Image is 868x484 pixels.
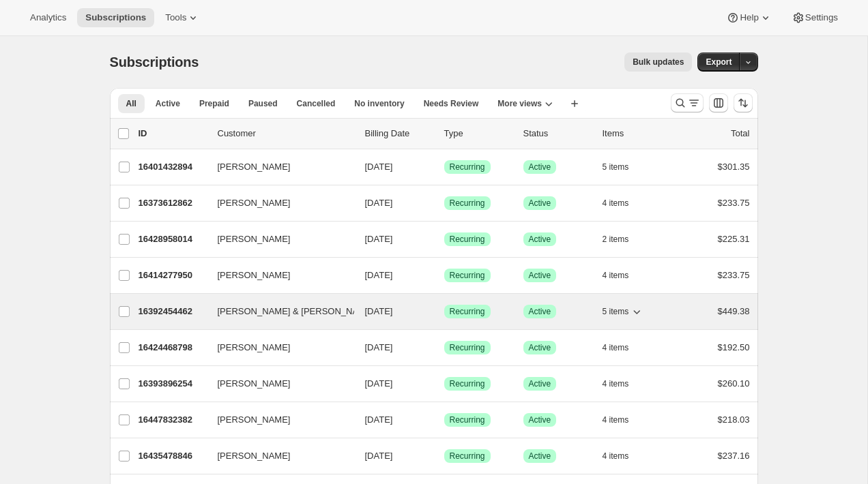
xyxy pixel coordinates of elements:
span: [DATE] [365,378,393,389]
button: 4 items [603,338,644,357]
button: 4 items [603,410,644,429]
button: More views [489,94,561,113]
span: $301.35 [718,162,750,172]
div: 16392454462[PERSON_NAME] & [PERSON_NAME][DATE]SuccessRecurringSuccessActive5 items$449.38 [139,302,750,321]
div: Type [444,127,512,140]
button: [PERSON_NAME] [209,228,346,250]
span: [DATE] [365,270,393,280]
p: Status [523,127,592,140]
span: Export [706,57,732,67]
span: 4 items [603,378,629,389]
span: [PERSON_NAME] [218,413,291,427]
span: Subscriptions [110,55,199,70]
span: $237.16 [718,451,750,461]
span: Recurring [450,270,485,281]
p: 16435478846 [139,449,207,463]
span: [DATE] [365,306,393,316]
span: [DATE] [365,414,393,425]
div: 16424468798[PERSON_NAME][DATE]SuccessRecurringSuccessActive4 items$192.50 [139,338,750,357]
p: Billing Date [365,127,433,140]
span: Paused [248,98,278,109]
button: Create new view [564,94,585,113]
button: [PERSON_NAME] [209,337,346,359]
span: [PERSON_NAME] & [PERSON_NAME] [218,305,375,318]
span: Active [529,342,551,353]
button: Analytics [22,8,74,27]
div: 16401432894[PERSON_NAME][DATE]SuccessRecurringSuccessActive5 items$301.35 [139,157,750,177]
span: Recurring [450,414,485,425]
div: 16447832382[PERSON_NAME][DATE]SuccessRecurringSuccessActive4 items$218.03 [139,410,750,429]
span: 4 items [603,198,629,209]
div: 16373612862[PERSON_NAME][DATE]SuccessRecurringSuccessActive4 items$233.75 [139,194,750,213]
span: [DATE] [365,162,393,172]
button: [PERSON_NAME] [209,264,346,286]
p: Total [731,127,749,140]
div: 16435478846[PERSON_NAME][DATE]SuccessRecurringSuccessActive4 items$237.16 [139,447,750,466]
p: 16428958014 [139,232,207,246]
button: Help [718,8,780,27]
span: $218.03 [718,414,750,425]
span: Settings [805,12,838,23]
p: 16401432894 [139,160,207,174]
p: 16414277950 [139,269,207,282]
span: Subscriptions [85,12,146,23]
button: Subscriptions [77,8,154,27]
button: Search and filter results [671,93,704,112]
button: [PERSON_NAME] [209,409,346,431]
span: $192.50 [718,342,750,352]
span: Active [529,378,551,389]
button: [PERSON_NAME] & [PERSON_NAME] [209,301,346,322]
span: Active [529,451,551,462]
span: [PERSON_NAME] [218,269,291,282]
div: IDCustomerBilling DateTypeStatusItemsTotal [139,127,750,140]
p: 16424468798 [139,341,207,354]
span: 5 items [603,162,629,172]
span: Recurring [450,198,485,209]
button: Settings [783,8,846,27]
span: $233.75 [718,270,750,280]
span: $233.75 [718,198,750,208]
span: $225.31 [718,234,750,244]
span: Active [529,162,551,172]
span: Active [529,414,551,425]
span: 4 items [603,270,629,281]
button: [PERSON_NAME] [209,156,346,178]
div: 16414277950[PERSON_NAME][DATE]SuccessRecurringSuccessActive4 items$233.75 [139,266,750,285]
p: 16393896254 [139,377,207,391]
button: 2 items [603,230,644,249]
button: Sort the results [734,93,753,112]
span: No inventory [354,98,404,109]
p: 16447832382 [139,413,207,427]
p: Customer [218,127,354,140]
span: Cancelled [297,98,336,109]
span: 4 items [603,342,629,353]
span: [DATE] [365,342,393,352]
span: Recurring [450,162,485,172]
span: Needs Review [424,98,479,109]
span: Tools [165,12,186,23]
p: 16392454462 [139,305,207,318]
button: Tools [157,8,208,27]
span: [PERSON_NAME] [218,377,291,391]
button: 5 items [603,302,644,321]
button: [PERSON_NAME] [209,192,346,214]
span: [PERSON_NAME] [218,232,291,246]
span: 2 items [603,234,629,245]
span: Active [156,98,180,109]
span: All [126,98,136,109]
span: [PERSON_NAME] [218,449,291,463]
p: ID [139,127,207,140]
span: [PERSON_NAME] [218,341,291,354]
span: Help [740,12,758,23]
span: Recurring [450,342,485,353]
span: 4 items [603,451,629,462]
button: [PERSON_NAME] [209,445,346,467]
span: Active [529,198,551,209]
span: Recurring [450,306,485,317]
span: More views [497,98,542,109]
span: 5 items [603,306,629,317]
button: Customize table column order and visibility [709,93,728,112]
span: [DATE] [365,451,393,461]
button: 4 items [603,447,644,466]
span: $260.10 [718,378,750,389]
